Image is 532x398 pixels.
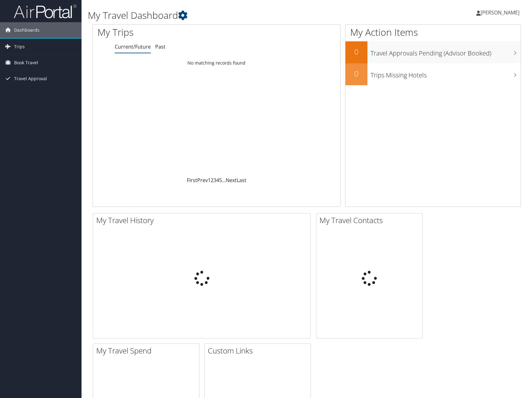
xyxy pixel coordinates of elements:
[222,177,226,184] span: …
[371,68,521,80] h3: Trips Missing Hotels
[476,3,526,22] a: [PERSON_NAME]
[197,177,208,184] a: Prev
[319,215,422,226] h2: My Travel Contacts
[211,177,213,184] a: 2
[14,39,25,55] span: Trips
[208,345,311,356] h2: Custom Links
[187,177,197,184] a: First
[88,9,380,22] h1: My Travel Dashboard
[93,57,340,69] td: No matching records found
[226,177,237,184] a: Next
[14,22,40,38] span: Dashboards
[219,177,222,184] a: 5
[14,4,76,19] img: airportal-logo.png
[371,46,521,58] h3: Travel Approvals Pending (Advisor Booked)
[345,68,367,79] h2: 0
[96,215,310,226] h2: My Travel History
[14,71,47,86] span: Travel Approval
[14,55,38,71] span: Book Travel
[96,345,199,356] h2: My Travel Spend
[216,177,219,184] a: 4
[345,63,521,85] a: 0Trips Missing Hotels
[115,43,151,50] a: Current/Future
[155,43,166,50] a: Past
[345,41,521,63] a: 0Travel Approvals Pending (Advisor Booked)
[345,26,521,39] h1: My Action Items
[213,177,216,184] a: 3
[208,177,211,184] a: 1
[237,177,246,184] a: Last
[97,26,232,39] h1: My Trips
[481,9,519,16] span: [PERSON_NAME]
[345,46,367,57] h2: 0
